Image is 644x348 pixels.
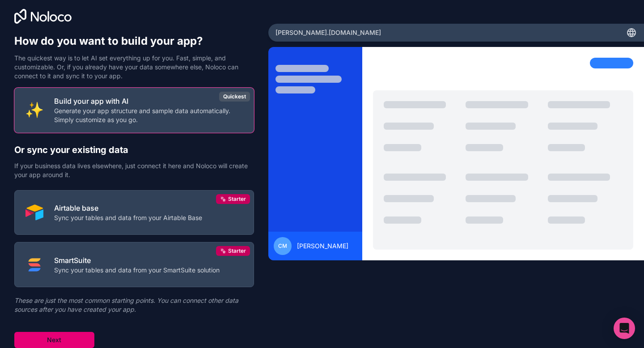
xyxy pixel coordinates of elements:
p: SmartSuite [54,255,220,266]
span: [PERSON_NAME] .[DOMAIN_NAME] [275,28,381,37]
button: INTERNAL_WITH_AIBuild your app with AIGenerate your app structure and sample data automatically. ... [14,88,254,133]
button: Next [14,332,94,348]
img: SMART_SUITE [25,256,43,274]
span: Starter [228,247,246,255]
div: Quickest [219,92,250,102]
h1: How do you want to build your app? [14,34,254,48]
p: Airtable base [54,203,202,213]
span: CM [278,242,287,250]
span: Starter [228,195,246,203]
p: Sync your tables and data from your Airtable Base [54,213,202,222]
div: Open Intercom Messenger [614,318,635,339]
button: SMART_SUITESmartSuiteSync your tables and data from your SmartSuite solutionStarter [14,242,254,287]
h2: Or sync your existing data [14,144,254,156]
span: [PERSON_NAME] [297,242,348,250]
p: If your business data lives elsewhere, just connect it here and Noloco will create your app aroun... [14,161,254,179]
img: AIRTABLE [25,204,43,221]
p: These are just the most common starting points. You can connect other data sources after you have... [14,296,254,314]
img: INTERNAL_WITH_AI [25,101,43,119]
p: Generate your app structure and sample data automatically. Simply customize as you go. [54,106,243,124]
p: The quickest way is to let AI set everything up for you. Fast, simple, and customizable. Or, if y... [14,54,254,81]
p: Build your app with AI [54,96,243,106]
button: AIRTABLEAirtable baseSync your tables and data from your Airtable BaseStarter [14,190,254,235]
p: Sync your tables and data from your SmartSuite solution [54,266,220,275]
